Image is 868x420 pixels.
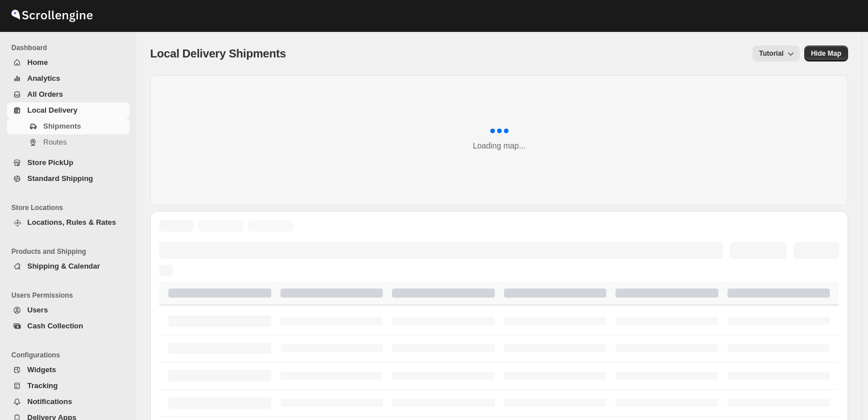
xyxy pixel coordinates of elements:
[7,362,130,378] button: Widgets
[7,258,130,274] button: Shipping & Calendar
[27,158,73,167] span: Store PickUp
[27,58,48,67] span: Home
[7,394,130,410] button: Notifications
[473,140,526,151] div: Loading map...
[27,174,93,183] span: Standard Shipping
[7,118,130,134] button: Shipments
[27,306,48,314] span: Users
[7,215,130,230] button: Locations, Rules & Rates
[7,87,130,102] button: All Orders
[7,378,130,394] button: Tracking
[43,122,81,130] span: Shipments
[7,134,130,150] button: Routes
[7,55,130,71] button: Home
[27,262,100,270] span: Shipping & Calendar
[11,291,131,300] span: Users Permissions
[7,71,130,87] button: Analytics
[27,106,77,114] span: Local Delivery
[759,50,784,57] span: Tutorial
[27,397,72,406] span: Notifications
[11,43,131,52] span: Dashboard
[11,351,131,360] span: Configurations
[11,203,131,212] span: Store Locations
[43,138,67,146] span: Routes
[7,302,130,318] button: Users
[27,74,60,83] span: Analytics
[27,218,116,227] span: Locations, Rules & Rates
[150,47,286,60] span: Local Delivery Shipments
[27,365,56,374] span: Widgets
[811,49,841,58] span: Hide Map
[804,46,848,61] button: Map action label
[27,322,83,330] span: Cash Collection
[7,318,130,334] button: Cash Collection
[753,46,800,61] button: Tutorial
[27,381,57,390] span: Tracking
[11,247,131,256] span: Products and Shipping
[27,90,63,98] span: All Orders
